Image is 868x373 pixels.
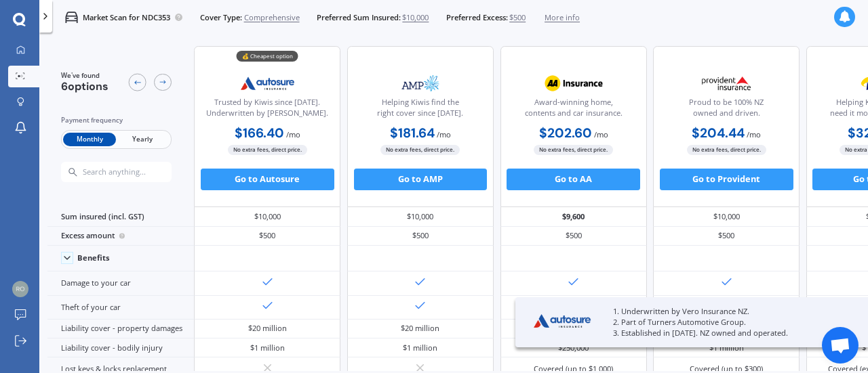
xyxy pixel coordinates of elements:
img: car.f15378c7a67c060ca3f3.svg [65,11,78,24]
span: No extra fees, direct price. [534,145,613,155]
img: Autosure.webp [524,307,600,335]
span: / mo [747,129,761,139]
div: $20 million [401,323,439,334]
div: $500 [653,227,800,246]
span: Preferred Excess: [446,12,508,23]
div: $10,000 [194,207,340,226]
div: $1 million [403,343,437,353]
b: $204.44 [692,125,745,141]
span: Yearly [116,133,169,147]
span: More info [545,12,580,23]
input: Search anything... [81,167,193,177]
button: Go to Autosure [201,169,334,190]
img: Autosure.webp [232,70,304,97]
b: $202.60 [539,125,592,141]
button: Go to Provident [660,169,793,190]
img: AA.webp [538,70,610,97]
b: $181.64 [390,125,435,141]
span: Preferred Sum Insured: [317,12,401,23]
div: Proud to be 100% NZ owned and driven. [663,97,790,124]
span: Comprehensive [244,12,300,23]
span: Monthly [63,133,116,147]
span: / mo [437,129,451,139]
div: Liability cover - bodily injury [47,338,194,357]
p: 3. Established in [DATE]. NZ owned and operated. [613,328,841,338]
span: No extra fees, direct price. [228,145,307,155]
div: Damage to your car [47,271,194,295]
span: No extra fees, direct price. [687,145,766,155]
div: Helping Kiwis find the right cover since [DATE]. [357,97,484,124]
span: Cover Type: [200,12,242,23]
div: Benefits [77,253,110,263]
div: Open chat [822,327,859,364]
div: $500 [194,227,340,246]
span: $10,000 [402,12,429,23]
div: $10,000 [347,207,494,226]
div: Trusted by Kiwis since [DATE]. Underwritten by [PERSON_NAME]. [203,97,331,124]
div: $20 million [248,323,287,334]
button: Go to AMP [354,169,488,190]
div: 💰 Cheapest option [237,51,298,62]
div: Theft of your car [47,296,194,320]
span: No extra fees, direct price. [380,145,460,155]
div: $10,000 [653,207,800,226]
div: Liability cover - property damages [47,320,194,338]
img: AMP.webp [384,70,456,97]
b: $166.40 [235,125,284,141]
img: 23ef4ab13b9f2f0f39defd2fde1a7e11 [12,281,28,297]
button: Go to AA [507,169,640,190]
div: $9,600 [500,207,647,226]
p: Market Scan for NDC353 [83,12,170,23]
div: Award-winning home, contents and car insurance. [509,97,637,124]
img: Provident.png [690,70,762,97]
div: Sum insured (incl. GST) [47,207,194,226]
span: We've found [61,71,108,81]
p: 2. Part of Turners Automotive Group. [613,317,841,328]
span: $500 [509,12,526,23]
span: / mo [286,129,300,139]
span: 6 options [61,79,108,93]
span: / mo [594,129,608,139]
div: $1 million [250,343,285,353]
div: $500 [500,227,647,246]
div: $500 [347,227,494,246]
p: 1. Underwritten by Vero Insurance NZ. [613,306,841,317]
div: Excess amount [47,227,194,246]
div: $1 million [709,343,744,353]
div: Payment frequency [61,115,172,126]
div: $250,000 [558,343,589,353]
